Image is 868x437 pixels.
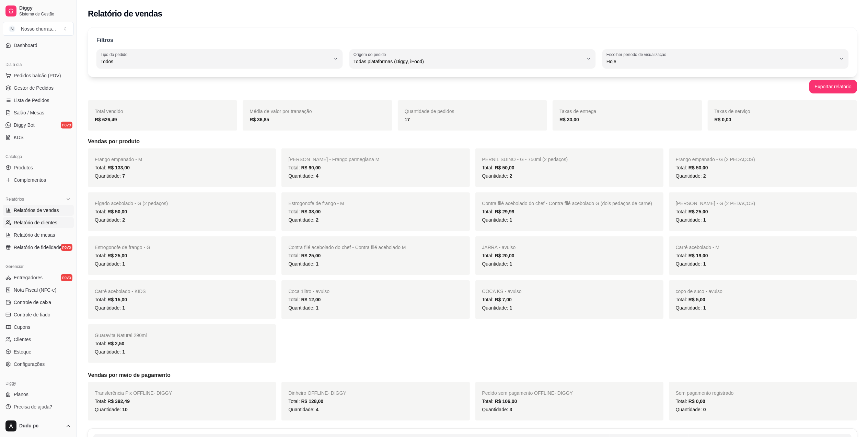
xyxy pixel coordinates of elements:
span: Total vendido [95,109,123,114]
span: R$ 128,00 [301,399,324,404]
span: 1 [122,305,125,311]
span: Quantidade: [95,407,128,412]
button: Tipo do pedidoTodos [96,49,343,68]
a: Relatórios de vendas [3,205,74,216]
span: R$ 106,00 [495,399,517,404]
span: Total: [676,297,705,302]
span: Taxas de serviço [715,109,750,114]
span: Precisa de ajuda? [14,403,52,410]
button: Exportar relatório [809,80,857,93]
span: R$ 20,00 [495,253,514,258]
span: R$ 50,00 [107,209,127,214]
span: Lista de Pedidos [14,97,49,104]
span: Quantidade: [288,217,319,223]
span: KDS [14,134,24,141]
span: Configurações [14,361,45,368]
span: Total: [288,399,323,404]
span: Quantidade: [288,407,319,412]
p: Filtros [96,36,113,44]
span: Dashboard [14,42,37,49]
span: Quantidade de pedidos [405,109,454,114]
span: 1 [316,261,319,267]
span: PERNIL SUINO - G - 750ml (2 pedaços) [482,157,568,162]
strong: R$ 626,49 [95,117,117,122]
a: Planos [3,389,74,400]
span: Total: [676,209,708,214]
span: Quantidade: [95,349,125,355]
span: 2 [703,173,706,179]
span: Controle de caixa [14,299,51,306]
label: Tipo do pedido [101,52,130,57]
span: Total: [95,297,127,302]
span: Total: [288,253,321,258]
span: Guaravita Natural 290ml [95,333,147,338]
a: Gestor de Pedidos [3,82,74,93]
span: Coca 1litro - avulso [288,289,329,294]
span: Diggy [19,5,71,11]
span: Pedido sem pagamento OFFLINE - DIGGY [482,390,573,396]
a: DiggySistema de Gestão [3,3,74,19]
span: Relatório de mesas [14,232,55,238]
a: Lista de Pedidos [3,95,74,106]
span: 4 [316,173,319,179]
span: Gestor de Pedidos [14,85,54,91]
span: Total: [482,209,514,214]
span: R$ 50,00 [688,165,708,170]
a: Precisa de ajuda? [3,401,74,412]
span: R$ 5,00 [688,297,705,302]
span: 1 [122,261,125,267]
div: Nosso churras ... [21,25,56,32]
span: 2 [122,217,125,223]
span: JARRA - avulso [482,245,516,250]
a: Estoque [3,346,74,357]
span: Frango empanado - G (2 PEDAÇOS) [676,157,755,162]
span: Dudu pc [19,423,63,429]
span: 3 [510,407,512,412]
span: R$ 392,49 [107,399,130,404]
span: Carré acebolado - M [676,245,720,250]
a: Controle de fiado [3,309,74,320]
span: Total: [482,165,514,170]
span: R$ 38,00 [301,209,321,214]
span: Estoque [14,348,31,355]
span: Total: [288,165,321,170]
span: 1 [703,305,706,311]
span: Nota Fiscal (NFC-e) [14,287,56,293]
span: 1 [703,217,706,223]
strong: R$ 30,00 [559,117,579,122]
span: Quantidade: [676,217,706,223]
span: 4 [316,407,319,412]
span: Diggy Bot [14,122,35,128]
span: Carré acebolado - KIDS [95,289,146,294]
span: Quantidade: [482,305,512,311]
span: R$ 133,00 [107,165,130,170]
span: Contra filé acebolado do chef - Contra filé acebolado G (dois pedaços de carne) [482,201,652,206]
span: [PERSON_NAME] - Frango parmegiana M [288,157,379,162]
span: Sistema de Gestão [19,11,71,17]
span: 0 [703,407,706,412]
div: Catálogo [3,151,74,162]
div: Dia a dia [3,59,74,70]
span: Quantidade: [288,305,319,311]
span: Todos [101,58,330,65]
span: Contra filé acebolado do chef - Contra filé acebolado M [288,245,406,250]
span: R$ 29,99 [495,209,514,214]
span: Sem pagamento registrado [676,390,734,396]
button: Pedidos balcão (PDV) [3,70,74,81]
button: Select a team [3,22,74,36]
div: Diggy [3,378,74,389]
span: R$ 25,00 [688,209,708,214]
span: 2 [510,173,512,179]
strong: R$ 0,00 [715,117,731,122]
span: Entregadores [14,274,43,281]
span: Total: [95,165,130,170]
span: Quantidade: [482,407,512,412]
a: Salão / Mesas [3,107,74,118]
span: Quantidade: [482,173,512,179]
span: Todas plataformas (Diggy, iFood) [354,58,583,65]
span: Total: [288,297,321,302]
span: Planos [14,391,28,398]
span: Relatórios de vendas [14,207,59,214]
span: Total: [95,253,127,258]
span: Total: [482,297,512,302]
